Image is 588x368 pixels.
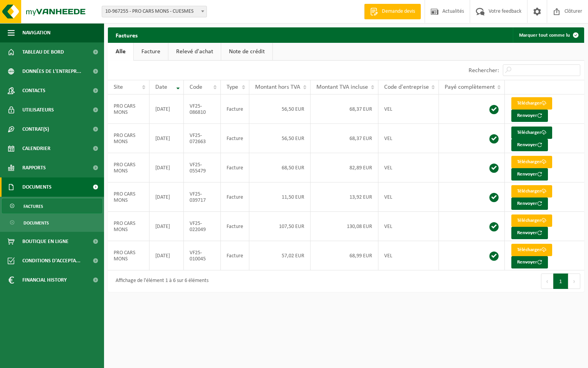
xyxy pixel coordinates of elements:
[469,68,499,74] label: Rechercher:
[134,43,168,61] a: Facture
[445,84,495,90] span: Payé complètement
[22,177,52,197] span: Documents
[378,95,439,124] td: VEL
[511,97,552,110] a: Télécharger
[511,127,552,139] a: Télécharger
[184,153,221,182] td: VF25-055479
[2,199,102,213] a: Factures
[513,27,583,43] button: Marquer tout comme lu
[155,84,167,90] span: Date
[311,124,378,153] td: 68,37 EUR
[108,95,150,124] td: PRO CARS MONS
[22,62,81,81] span: Données de l'entrepr...
[311,241,378,270] td: 68,99 EUR
[168,43,221,61] a: Relevé d'achat
[249,212,311,241] td: 107,50 EUR
[221,182,249,212] td: Facture
[24,216,49,230] span: Documents
[378,124,439,153] td: VEL
[108,43,133,61] a: Alle
[102,6,207,17] span: 10-967255 - PRO CARS MONS - CUESMES
[108,124,150,153] td: PRO CARS MONS
[150,95,183,124] td: [DATE]
[102,6,207,17] span: 10-967255 - PRO CARS MONS - CUESMES
[108,27,145,42] h2: Factures
[221,124,249,153] td: Facture
[568,273,580,289] button: Next
[378,182,439,212] td: VEL
[380,8,417,15] span: Demande devis
[112,274,208,288] div: Affichage de l'élément 1 à 6 sur 6 éléments
[22,232,69,251] span: Boutique en ligne
[511,198,548,210] button: Renvoyer
[511,168,548,181] button: Renvoyer
[150,124,183,153] td: [DATE]
[378,153,439,182] td: VEL
[108,182,150,212] td: PRO CARS MONS
[378,212,439,241] td: VEL
[378,241,439,270] td: VEL
[249,95,311,124] td: 56,50 EUR
[311,182,378,212] td: 13,92 EUR
[22,120,49,139] span: Contrat(s)
[255,84,300,90] span: Montant hors TVA
[227,84,238,90] span: Type
[184,124,221,153] td: VF25-072663
[249,153,311,182] td: 68,50 EUR
[221,212,249,241] td: Facture
[22,158,46,177] span: Rapports
[249,124,311,153] td: 56,50 EUR
[221,153,249,182] td: Facture
[22,42,64,62] span: Tableau de bord
[553,273,568,289] button: 1
[108,212,150,241] td: PRO CARS MONS
[511,244,552,256] a: Télécharger
[108,153,150,182] td: PRO CARS MONS
[150,153,183,182] td: [DATE]
[511,139,548,151] button: Renvoyer
[114,84,123,90] span: Site
[511,227,548,239] button: Renvoyer
[249,241,311,270] td: 57,02 EUR
[22,139,50,158] span: Calendrier
[511,256,548,268] button: Renvoyer
[249,182,311,212] td: 11,50 EUR
[511,185,552,198] a: Télécharger
[184,241,221,270] td: VF25-010045
[22,270,67,290] span: Financial History
[316,84,368,90] span: Montant TVA incluse
[22,251,81,270] span: Conditions d'accepta...
[22,100,54,120] span: Utilisateurs
[150,212,183,241] td: [DATE]
[22,81,45,100] span: Contacts
[190,84,202,90] span: Code
[22,23,50,42] span: Navigation
[221,241,249,270] td: Facture
[184,212,221,241] td: VF25-022049
[541,273,553,289] button: Previous
[311,95,378,124] td: 68,37 EUR
[511,110,548,122] button: Renvoyer
[384,84,429,90] span: Code d'entreprise
[511,156,552,168] a: Télécharger
[311,212,378,241] td: 130,08 EUR
[511,214,552,227] a: Télécharger
[150,182,183,212] td: [DATE]
[150,241,183,270] td: [DATE]
[221,95,249,124] td: Facture
[221,43,272,61] a: Note de crédit
[364,4,421,19] a: Demande devis
[311,153,378,182] td: 82,89 EUR
[24,199,43,214] span: Factures
[184,95,221,124] td: VF25-086810
[2,215,102,230] a: Documents
[108,241,150,270] td: PRO CARS MONS
[184,182,221,212] td: VF25-039717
